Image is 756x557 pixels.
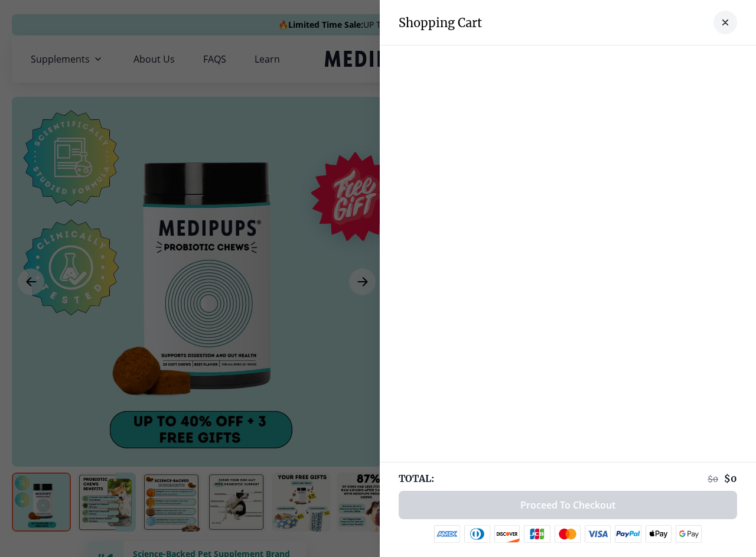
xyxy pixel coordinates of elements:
img: discover [494,525,520,543]
img: diners-club [464,525,490,543]
span: $ 0 [708,474,718,484]
button: close-cart [713,11,737,34]
img: apple [646,525,672,543]
h3: Shopping Cart [399,15,482,30]
img: amex [434,525,460,543]
img: jcb [524,525,550,543]
span: $ 0 [724,473,737,484]
img: google [676,525,702,543]
span: TOTAL: [399,472,434,485]
img: visa [585,525,611,543]
img: mastercard [555,525,581,543]
img: paypal [615,525,641,543]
